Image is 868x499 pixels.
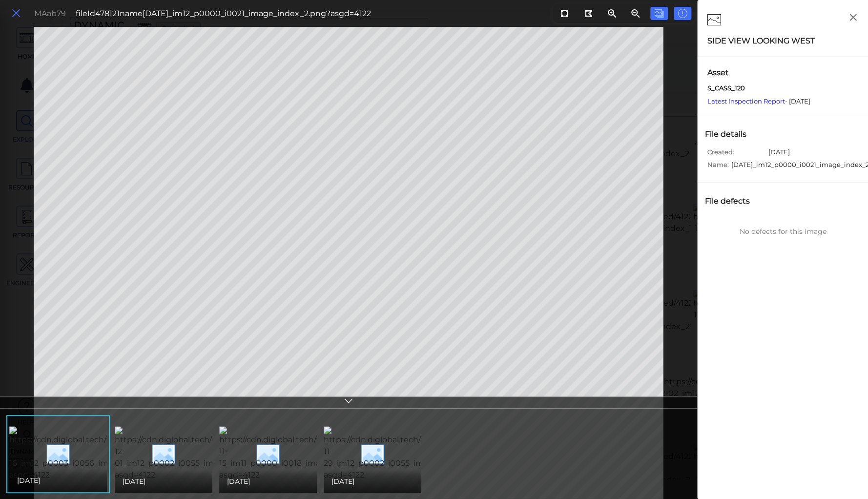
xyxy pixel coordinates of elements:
img: https://cdn.diglobal.tech/width210/4122/2017-11-29_im12_p0002_i0055_image_index_2.png?asgd=4122 [324,426,497,481]
iframe: Chat [827,455,861,492]
span: [DATE] [17,475,40,486]
span: S_CASS_120 [707,83,745,93]
span: Asset [707,67,858,79]
span: [DATE] [123,476,145,487]
img: https://cdn.diglobal.tech/width210/4122/2021-12-01_im12_p0002_i0055_image_index_2.png?asgd=4122 [115,426,289,481]
div: MAab79 [34,8,66,20]
div: fileId 478121 name [DATE]_im12_p0000_i0021_image_index_2.png?asgd=4122 [76,8,371,20]
div: File details [703,126,759,143]
div: File defects [703,193,763,209]
a: Latest Inspection Report [707,97,785,105]
div: No defects for this image [703,227,863,237]
span: Name: [707,160,729,173]
img: https://cdn.diglobal.tech/width210/4122/2019-11-15_im11_p0000_i0018_image_index_1.png?asgd=4122 [219,426,394,481]
span: [DATE] [227,476,250,487]
img: https://cdn.diglobal.tech/width210/4122/2023-11-16_im12_p0003_i0056_image_index_2.png?asgd=4122 [9,426,185,481]
span: Created: [707,147,766,160]
div: SIDE VIEW LOOKING WEST [707,35,858,47]
span: [DATE] [331,476,354,487]
span: [DATE] [768,147,790,160]
span: - [DATE] [707,97,810,105]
